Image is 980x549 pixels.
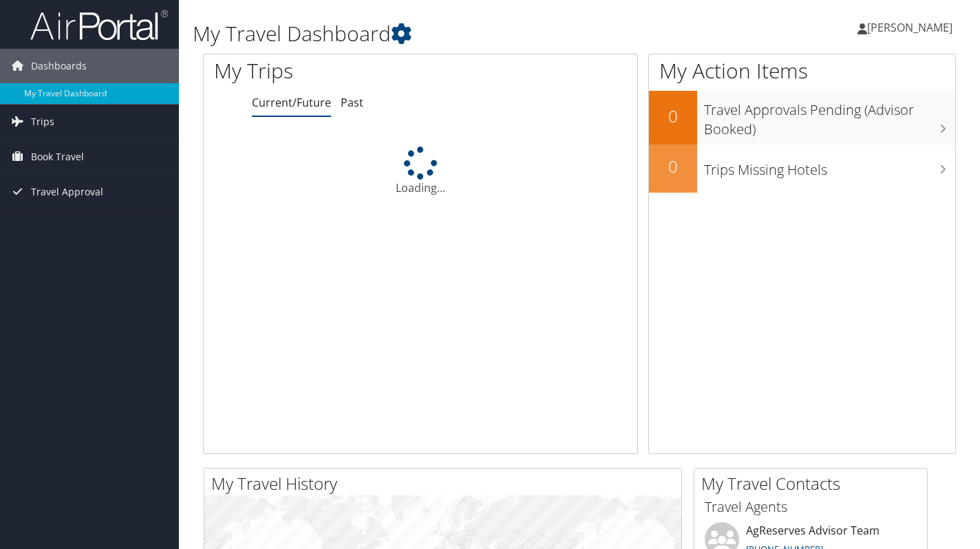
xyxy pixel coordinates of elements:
[649,155,697,178] h2: 0
[649,144,955,193] a: 0Trips Missing Hotels
[31,175,103,209] span: Travel Approval
[31,140,84,174] span: Book Travel
[341,95,363,110] a: Past
[857,7,966,48] a: [PERSON_NAME]
[193,19,708,48] h1: My Travel Dashboard
[704,153,955,180] h3: Trips Missing Hotels
[704,94,955,139] h3: Travel Approvals Pending (Advisor Booked)
[204,147,637,196] div: Loading...
[211,472,681,495] h2: My Travel History
[214,56,446,85] h1: My Trips
[30,9,168,41] img: airportal-logo.png
[867,20,952,35] span: [PERSON_NAME]
[31,49,87,83] span: Dashboards
[701,472,927,495] h2: My Travel Contacts
[252,95,331,110] a: Current/Future
[705,497,917,517] h3: Travel Agents
[649,56,955,85] h1: My Action Items
[649,91,955,144] a: 0Travel Approvals Pending (Advisor Booked)
[31,105,54,139] span: Trips
[649,105,697,128] h2: 0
